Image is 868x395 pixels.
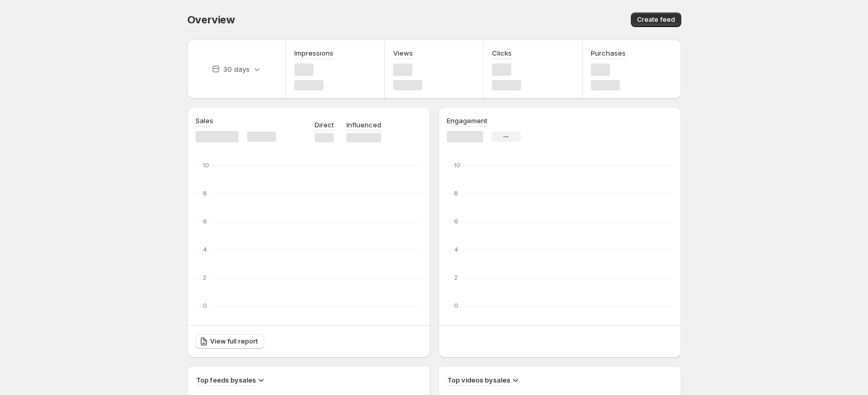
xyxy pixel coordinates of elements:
h3: Purchases [591,48,626,58]
span: Overview [187,14,235,26]
a: View full report [196,334,264,349]
h3: Views [393,48,413,58]
p: 30 days [223,64,250,74]
h3: Impressions [294,48,333,58]
text: 6 [203,218,207,225]
text: 8 [454,190,458,197]
text: 4 [203,246,207,253]
span: View full report [210,337,258,346]
h3: Top videos by sales [447,375,510,385]
text: 0 [203,302,207,309]
h3: Clicks [492,48,512,58]
text: 2 [203,274,206,281]
span: Create feed [637,16,675,24]
h3: Top feeds by sales [196,375,256,385]
h3: Sales [196,115,213,126]
h3: Engagement [447,115,487,126]
text: 2 [454,274,458,281]
text: 4 [454,246,458,253]
p: Influenced [346,120,381,130]
text: 10 [454,162,460,169]
text: 0 [454,302,458,309]
text: 10 [203,162,209,169]
p: Direct [315,120,334,130]
text: 6 [454,218,458,225]
text: 8 [203,190,207,197]
button: Create feed [631,12,681,27]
